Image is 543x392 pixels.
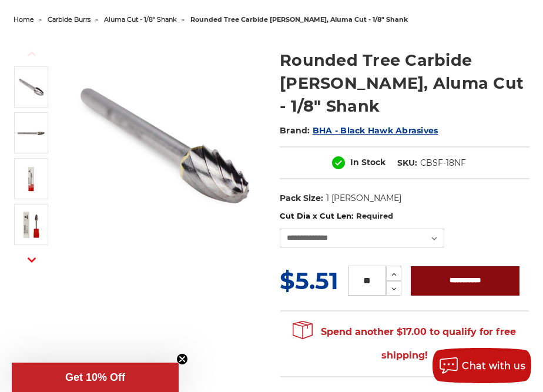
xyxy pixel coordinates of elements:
span: rounded tree carbide [PERSON_NAME], aluma cut - 1/8" shank [190,15,408,24]
img: SF-51NF rounded tree shape carbide burr 1/8" shank [16,118,46,148]
div: Get 10% OffClose teaser [12,363,179,392]
span: Chat with us [462,360,525,371]
span: Get 10% Off [65,371,125,383]
img: 1/8" rounded tree aluma cut carbide bur [16,210,46,239]
dd: CBSF-18NF [420,157,466,169]
img: rounded tree aluma cut carbide burr [16,72,46,102]
a: home [14,15,34,24]
button: Next [18,247,46,273]
a: carbide burrs [48,15,90,24]
span: Spend another $17.00 to qualify for free shipping! [293,326,516,361]
dd: 1 [PERSON_NAME] [326,192,401,205]
dt: Pack Size: [280,192,323,205]
small: Required [356,211,393,220]
img: Rounded tree aluma cut carbide burr - 1/8 inch shank [16,164,46,193]
button: Close teaser [176,353,188,365]
span: Brand: [280,125,310,136]
span: $5.51 [280,266,338,295]
button: Previous [18,41,46,66]
a: BHA - Black Hawk Abrasives [313,125,438,136]
label: Cut Dia x Cut Len: [280,210,529,222]
button: Chat with us [433,348,531,383]
a: aluma cut - 1/8" shank [104,15,177,24]
img: rounded tree aluma cut carbide burr [63,44,263,244]
dt: SKU: [397,157,417,169]
h1: Rounded Tree Carbide [PERSON_NAME], Aluma Cut - 1/8" Shank [280,49,529,118]
span: In Stock [350,157,386,167]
